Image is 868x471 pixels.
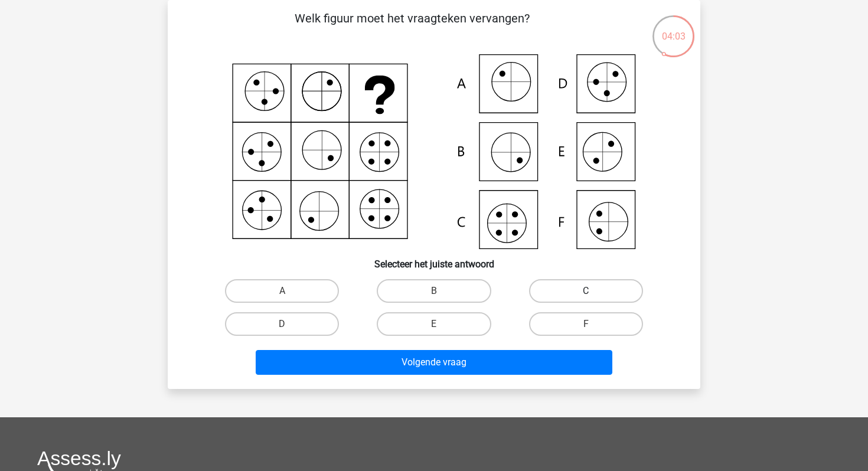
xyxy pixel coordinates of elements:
[225,279,339,303] label: A
[529,312,643,336] label: F
[187,249,681,270] h6: Selecteer het juiste antwoord
[529,279,643,303] label: C
[225,312,339,336] label: D
[187,9,637,45] p: Welk figuur moet het vraagteken vervangen?
[256,350,613,375] button: Volgende vraag
[377,312,491,336] label: E
[651,14,696,44] div: 04:03
[377,279,491,303] label: B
